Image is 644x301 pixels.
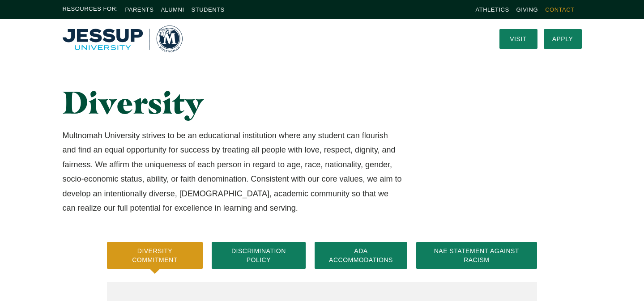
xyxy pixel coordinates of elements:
[499,29,537,49] a: Visit
[125,6,154,13] a: Parents
[212,242,306,269] button: Discrimination Policy
[545,6,574,13] a: Contact
[63,4,118,15] span: Resources For:
[63,85,403,119] h1: Diversity
[544,29,582,49] a: Apply
[63,25,183,52] a: Home
[416,242,537,269] button: NAE Statement Against Racism
[161,6,184,13] a: Alumni
[63,128,403,215] p: Multnomah University strives to be an educational institution where any student can flourish and ...
[315,242,407,269] button: ADA Accommodations
[192,6,225,13] a: Students
[476,6,509,13] a: Athletics
[516,6,538,13] a: Giving
[63,25,183,52] img: Multnomah University Logo
[107,242,202,269] button: Diversity Commitment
